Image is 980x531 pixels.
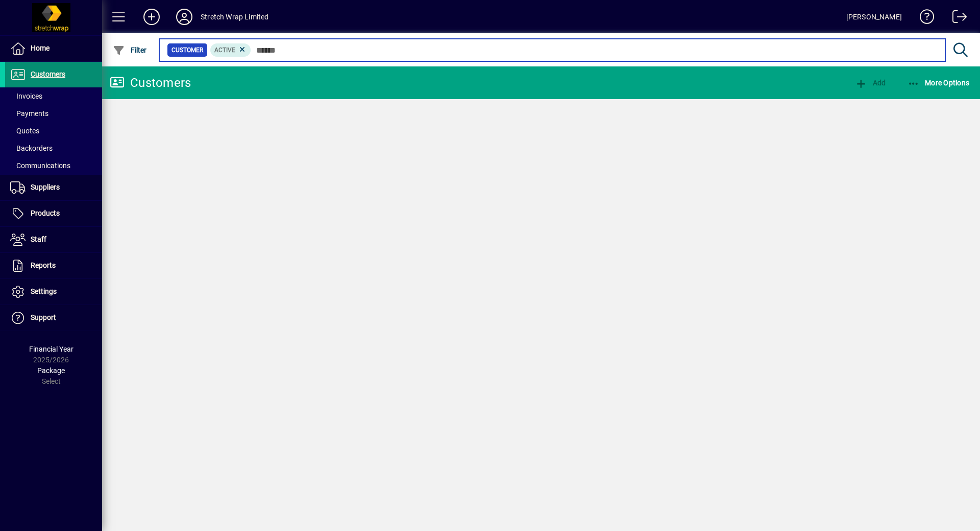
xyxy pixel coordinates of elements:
[31,261,56,269] span: Reports
[5,175,102,200] a: Suppliers
[31,44,50,52] span: Home
[5,140,102,157] a: Backorders
[10,161,70,170] span: Communications
[5,157,102,174] a: Communications
[171,45,203,55] span: Customer
[905,74,972,92] button: More Options
[210,43,251,57] mat-chip: Activation Status: Active
[31,235,46,243] span: Staff
[846,9,902,25] div: [PERSON_NAME]
[110,75,191,91] div: Customers
[5,279,102,305] a: Settings
[31,209,60,217] span: Products
[5,201,102,226] a: Products
[5,105,102,122] a: Payments
[10,144,53,152] span: Backorders
[10,92,42,100] span: Invoices
[168,8,201,26] button: Profile
[214,47,235,54] span: Active
[37,366,65,375] span: Package
[31,183,60,191] span: Suppliers
[852,74,888,92] button: Add
[201,9,269,25] div: Stretch Wrap Limited
[10,109,48,118] span: Payments
[5,227,102,252] a: Staff
[31,287,57,295] span: Settings
[5,36,102,61] a: Home
[945,2,967,35] a: Logout
[855,79,886,87] span: Add
[31,313,56,321] span: Support
[5,87,102,105] a: Invoices
[110,41,150,59] button: Filter
[10,127,39,135] span: Quotes
[31,70,65,78] span: Customers
[5,305,102,331] a: Support
[5,122,102,140] a: Quotes
[908,79,970,87] span: More Options
[135,8,168,26] button: Add
[5,253,102,279] a: Reports
[29,345,73,353] span: Financial Year
[113,46,147,54] span: Filter
[912,2,935,35] a: Knowledge Base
